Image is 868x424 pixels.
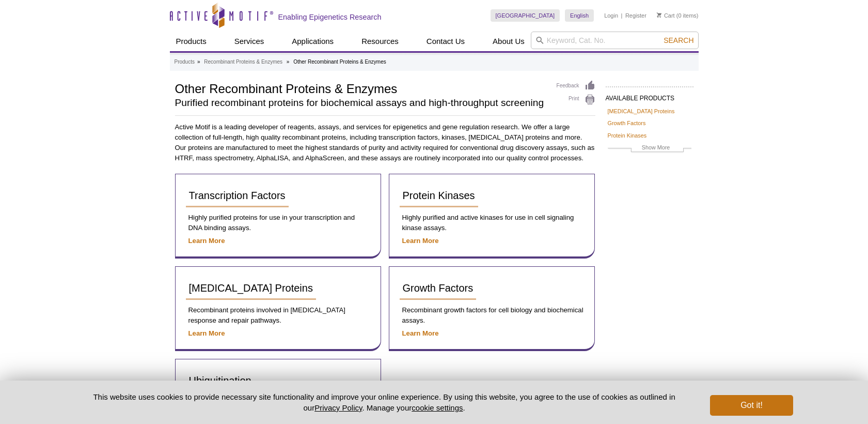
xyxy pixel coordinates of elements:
a: [MEDICAL_DATA] Proteins [186,277,316,300]
a: Privacy Policy [314,403,362,412]
p: This website uses cookies to provide necessary site functionality and improve your online experie... [75,391,693,413]
a: Learn More [188,237,225,245]
span: [MEDICAL_DATA] Proteins [189,282,313,294]
a: Print [557,94,595,105]
a: Protein Kinases [400,185,478,207]
p: Active Motif is a leading developer of reagents, assays, and services for epigenetics and gene re... [175,122,595,163]
span: Ubiquitination [189,375,251,386]
a: Resources [355,32,405,51]
button: Search [660,36,697,45]
p: Highly purified proteins for use in your transcription and DNA binding assays. [186,213,370,233]
a: English [565,9,594,22]
button: cookie settings [412,403,463,412]
li: (0 items) [657,9,699,22]
p: Highly purified and active kinases for use in cell signaling kinase assays. [400,213,584,233]
li: Other Recombinant Proteins & Enzymes [293,59,386,65]
a: Products [170,32,213,51]
li: | [621,9,623,22]
a: Learn More [402,329,439,337]
a: Transcription Factors [186,185,289,207]
a: Ubiquitination [186,370,255,392]
a: Login [604,12,618,19]
a: Contact Us [420,32,471,51]
a: [MEDICAL_DATA] Proteins [608,107,675,116]
h2: AVAILABLE PRODUCTS [606,86,693,105]
h1: Other Recombinant Proteins & Enzymes [175,80,546,96]
a: Growth Factors [400,277,477,300]
p: Recombinant growth factors for cell biology and biochemical assays. [400,305,584,326]
li: » [287,59,290,65]
a: Products [175,57,195,67]
a: About Us [486,32,531,51]
a: Cart [657,12,675,19]
input: Keyword, Cat. No. [531,32,699,49]
span: Protein Kinases [403,190,475,201]
a: Show More [608,143,691,155]
a: Growth Factors [608,118,646,128]
a: Applications [286,32,340,51]
span: Transcription Factors [189,190,286,201]
img: Your Cart [657,12,661,18]
h2: Purified recombinant proteins for biochemical assays and high-throughput screening [175,98,546,108]
span: Search [664,36,693,44]
button: Got it! [710,395,793,416]
a: Protein Kinases [608,131,647,140]
p: Recombinant proteins involved in [MEDICAL_DATA] response and repair pathways. [186,305,370,326]
h2: Enabling Epigenetics Research [278,12,382,22]
a: Recombinant Proteins & Enzymes [204,57,282,67]
a: Feedback [557,80,595,92]
a: Services [228,32,271,51]
li: » [197,59,200,65]
a: [GEOGRAPHIC_DATA] [491,9,560,22]
span: Growth Factors [403,282,474,294]
a: Learn More [402,237,439,245]
a: Register [625,12,646,19]
a: Learn More [188,329,225,337]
